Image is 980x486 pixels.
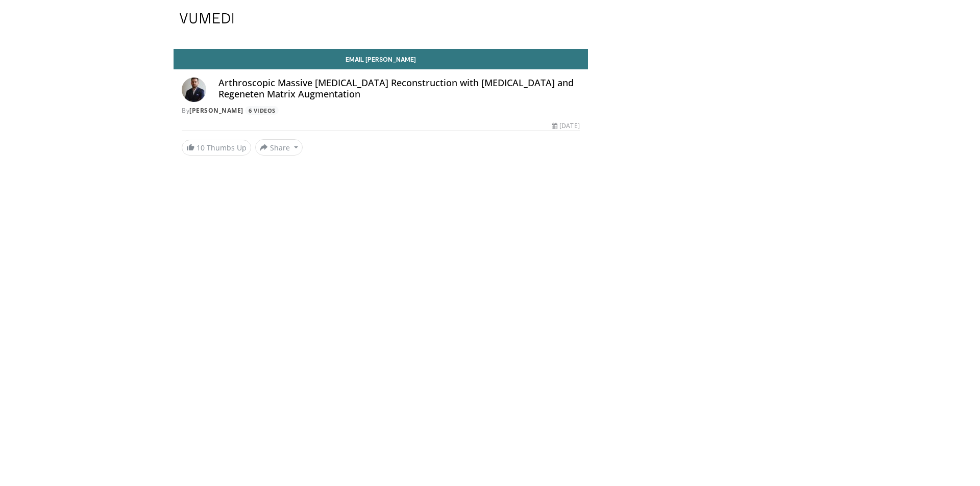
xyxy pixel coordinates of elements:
a: 6 Videos [245,106,279,115]
div: [DATE] [552,121,579,131]
a: Email [PERSON_NAME] [174,49,588,69]
span: 10 [197,143,205,152]
button: Share [255,139,303,156]
h4: Arthroscopic Massive [MEDICAL_DATA] Reconstruction with [MEDICAL_DATA] and Regeneten Matrix Augme... [218,78,580,99]
img: Avatar [182,78,206,102]
a: 10 Thumbs Up [182,140,251,156]
img: VuMedi Logo [180,13,234,23]
div: By [182,106,580,115]
a: [PERSON_NAME] [189,106,243,115]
